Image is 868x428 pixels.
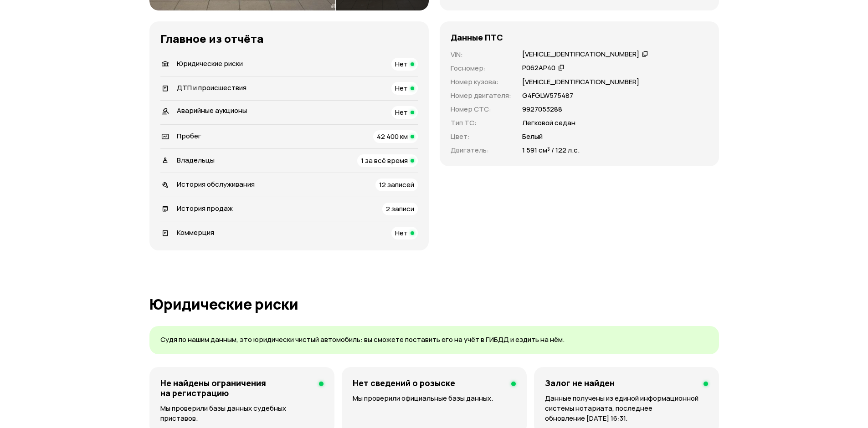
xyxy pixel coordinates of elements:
span: История продаж [177,204,233,213]
span: 1 за всё время [361,156,408,165]
span: ДТП и происшествия [177,83,247,92]
p: Цвет : [451,132,511,142]
p: Судя по нашим данным, это юридически чистый автомобиль: вы сможете поставить его на учёт в ГИБДД ... [160,335,708,345]
span: Юридические риски [177,59,243,68]
h4: Данные ПТС [451,32,503,42]
p: VIN : [451,50,511,60]
span: История обслуживания [177,179,255,189]
p: G4FGLW575487 [522,91,573,101]
span: Нет [395,107,408,117]
span: 42 400 км [377,132,408,141]
p: Мы проверили базы данных судебных приставов. [160,403,324,423]
span: Нет [395,59,408,69]
p: Госномер : [451,63,511,73]
p: Белый [522,132,543,142]
p: Номер СТС : [451,104,511,114]
span: 12 записей [379,180,414,189]
p: Номер кузова : [451,77,511,87]
div: [VEHICLE_IDENTIFICATION_NUMBER] [522,50,639,59]
span: Нет [395,83,408,93]
span: 2 записи [386,204,414,214]
p: Тип ТС : [451,118,511,128]
p: 9927053288 [522,104,562,114]
span: Владельцы [177,155,215,165]
p: Данные получены из единой информационной системы нотариата, последнее обновление [DATE] 16:31. [545,393,708,423]
p: Двигатель : [451,145,511,155]
h4: Нет сведений о розыске [353,378,455,388]
p: Легковой седан [522,118,575,128]
span: Аварийные аукционы [177,106,247,115]
div: Р062АР40 [522,63,555,73]
p: Мы проверили официальные базы данных. [353,393,516,403]
h1: Юридические риски [149,296,719,312]
h4: Не найдены ограничения на регистрацию [160,378,312,398]
p: Номер двигателя : [451,91,511,101]
span: Пробег [177,131,201,141]
span: Нет [395,228,408,238]
h3: Главное из отчёта [160,32,418,45]
p: 1 591 см³ / 122 л.с. [522,145,580,155]
h4: Залог не найден [545,378,615,388]
p: [VEHICLE_IDENTIFICATION_NUMBER] [522,77,639,87]
span: Коммерция [177,228,214,237]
